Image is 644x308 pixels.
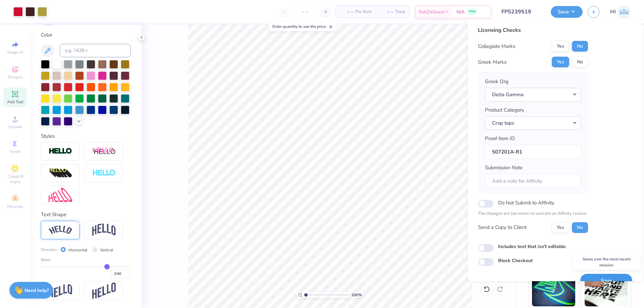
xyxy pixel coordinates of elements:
[610,8,616,16] span: MI
[572,57,588,67] button: No
[498,243,566,250] label: Includes text that isn't editable
[3,174,27,184] span: Clipart & logos
[469,9,476,14] span: FREE
[485,164,523,172] label: Submission Note
[380,8,393,15] span: – –
[572,41,588,52] button: No
[292,6,318,18] input: – –
[457,8,465,15] span: N/A
[7,204,23,209] span: Decorate
[585,273,628,306] img: Water based Ink
[485,106,524,114] label: Product Category
[485,116,581,130] button: Crop tops
[41,132,131,140] div: Styles
[498,257,533,264] label: Block Checkout
[395,8,405,15] span: Total
[10,149,20,154] span: Greek
[419,8,444,15] span: Est. Delivery
[552,41,569,52] button: Yes
[92,147,116,156] img: Shadow
[580,274,632,288] button: Save
[340,8,353,15] span: – –
[68,247,88,253] label: Horizontal
[485,174,581,188] input: Add a note for Affinity
[49,188,72,202] img: Free Distort
[269,22,337,31] div: Enter quantity to see the price.
[41,211,131,219] div: Text Shape
[551,6,583,18] button: Save
[8,124,22,129] span: Upload
[92,169,116,177] img: Negative Space
[478,224,527,231] div: Send a Copy to Client
[478,26,588,34] div: Licensing Checks
[573,254,640,270] div: Saves over the most recent revision
[49,147,72,155] img: Stroke
[618,5,631,18] img: Mark Isaac
[92,224,116,236] img: Arch
[41,31,131,39] div: Color
[8,74,22,80] span: Designs
[478,210,588,217] p: The changes are too minor to warrant an Affinity review.
[485,88,581,102] button: Delta Gamma
[92,283,116,299] img: Rise
[7,50,23,55] span: Image AI
[49,168,72,179] img: 3d Illusion
[478,58,506,66] div: Greek Marks
[351,292,362,298] span: 100 %
[49,226,72,235] img: Arc
[24,287,49,294] strong: Need help?
[355,8,372,15] span: Per Item
[485,135,515,142] label: Proof Item ID
[7,99,23,105] span: Add Text
[532,273,575,306] img: Glow in the Dark Ink
[572,222,588,233] button: No
[496,5,546,18] input: Untitled Design
[41,257,50,263] span: Bend
[485,78,508,85] label: Greek Org
[552,222,569,233] button: Yes
[498,198,554,207] label: Do Not Submit to Affinity
[49,284,72,297] img: Flag
[41,247,57,253] span: Direction
[610,5,631,18] a: MI
[478,43,515,50] div: Collegiate Marks
[552,57,569,67] button: Yes
[100,247,113,253] label: Vertical
[60,44,131,57] input: e.g. 7428 c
